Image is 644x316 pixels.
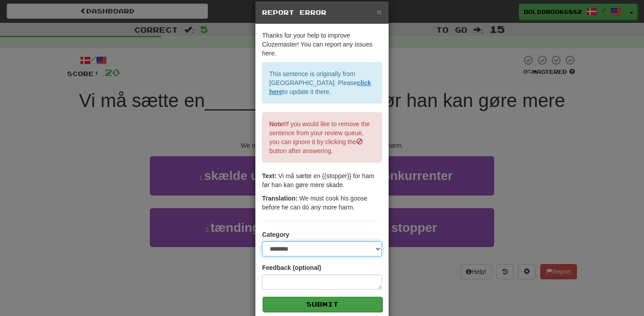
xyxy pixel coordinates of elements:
p: If you would like to remove the sentence from your review queue, you can ignore it by clicking th... [262,112,382,162]
p: Vi må sætte en {{stopper}} for ham før han kan gøre mere skade. [262,171,382,189]
h5: Report Error [262,8,382,17]
button: Submit [263,297,382,312]
strong: Note! [269,120,285,128]
strong: Text: [262,172,276,179]
label: Feedback (optional) [262,263,321,272]
strong: Translation: [262,195,297,202]
p: Thanks for your help to improve Clozemaster! You can report any issues here. [262,31,382,58]
span: × [377,7,382,17]
label: Category [262,230,289,239]
p: This sentence is originally from [GEOGRAPHIC_DATA]. Please to update it there. [262,62,382,103]
button: Close [377,7,382,17]
p: We must cook his goose before he can do any more harm. [262,194,382,212]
